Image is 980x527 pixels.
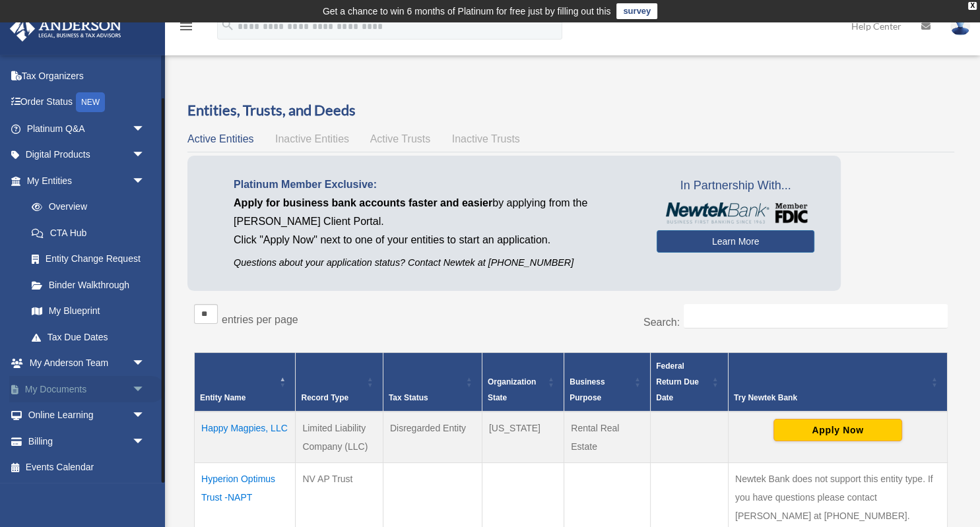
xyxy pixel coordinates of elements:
[18,220,158,246] a: CTA Hub
[234,197,492,208] span: Apply for business bank accounts faster and easier
[6,16,125,42] img: Anderson Advisors Platinum Portal
[296,353,383,412] th: Record Type: Activate to sort
[200,393,245,402] span: Entity Name
[301,393,348,402] span: Record Type
[482,412,564,463] td: [US_STATE]
[132,115,158,142] span: arrow_drop_down
[9,142,165,168] a: Digital Productsarrow_drop_down
[18,298,158,325] a: My Blueprint
[389,393,428,402] span: Tax Status
[132,402,158,429] span: arrow_drop_down
[132,168,158,195] span: arrow_drop_down
[9,402,165,429] a: Online Learningarrow_drop_down
[18,246,158,272] a: Entity Change Request
[968,2,977,10] div: close
[651,353,729,412] th: Federal Return Due Date: Activate to sort
[234,255,637,271] p: Questions about your application status? Contact Newtek at [PHONE_NUMBER]
[195,412,296,463] td: Happy Magpies, LLC
[275,133,349,144] span: Inactive Entities
[452,133,520,144] span: Inactive Trusts
[18,272,158,298] a: Binder Walkthrough
[383,412,482,463] td: Disregarded Entity
[9,428,165,454] a: Billingarrow_drop_down
[9,115,165,142] a: Platinum Q&Aarrow_drop_down
[195,353,296,412] th: Entity Name: Activate to invert sorting
[18,194,152,220] a: Overview
[9,350,165,377] a: My Anderson Teamarrow_drop_down
[187,133,253,144] span: Active Entities
[9,376,165,402] a: My Documentsarrow_drop_down
[132,376,158,403] span: arrow_drop_down
[18,324,158,350] a: Tax Due Dates
[950,16,970,36] img: User Pic
[656,361,699,402] span: Federal Return Due Date
[323,3,611,19] div: Get a chance to win 6 months of Platinum for free just by filling out this
[234,231,637,249] p: Click "Apply Now" next to one of your entities to start an application.
[178,18,194,34] i: menu
[76,92,105,112] div: NEW
[9,168,158,194] a: My Entitiesarrow_drop_down
[234,175,637,194] p: Platinum Member Exclusive:
[383,353,482,412] th: Tax Status: Activate to sort
[178,23,194,34] a: menu
[728,353,947,412] th: Try Newtek Bank : Activate to sort
[296,412,383,463] td: Limited Liability Company (LLC)
[663,202,808,224] img: NewtekBankLogoSM.png
[734,390,927,406] div: Try Newtek Bank
[9,63,165,89] a: Tax Organizers
[220,18,235,32] i: search
[9,454,165,481] a: Events Calendar
[643,317,680,328] label: Search:
[488,377,536,402] span: Organization State
[570,377,604,402] span: Business Purpose
[564,353,651,412] th: Business Purpose: Activate to sort
[773,419,902,441] button: Apply Now
[616,3,657,19] a: survey
[657,175,814,197] span: In Partnership With...
[187,100,954,121] h3: Entities, Trusts, and Deeds
[132,350,158,377] span: arrow_drop_down
[132,428,158,455] span: arrow_drop_down
[482,353,564,412] th: Organization State: Activate to sort
[132,142,158,169] span: arrow_drop_down
[370,133,431,144] span: Active Trusts
[564,412,651,463] td: Rental Real Estate
[9,89,165,116] a: Order StatusNEW
[657,230,814,253] a: Learn More
[222,314,298,325] label: entries per page
[234,194,637,231] p: by applying from the [PERSON_NAME] Client Portal.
